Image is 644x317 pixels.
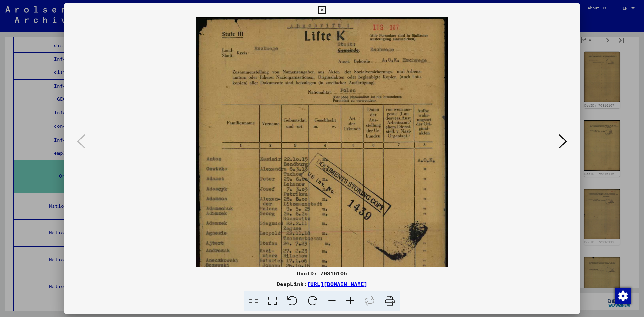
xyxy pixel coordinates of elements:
div: DeepLink: [64,280,580,288]
a: [URL][DOMAIN_NAME] [307,281,367,287]
div: DocID: 70316105 [64,269,580,277]
div: Change consent [614,287,631,304]
img: Change consent [615,288,631,304]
